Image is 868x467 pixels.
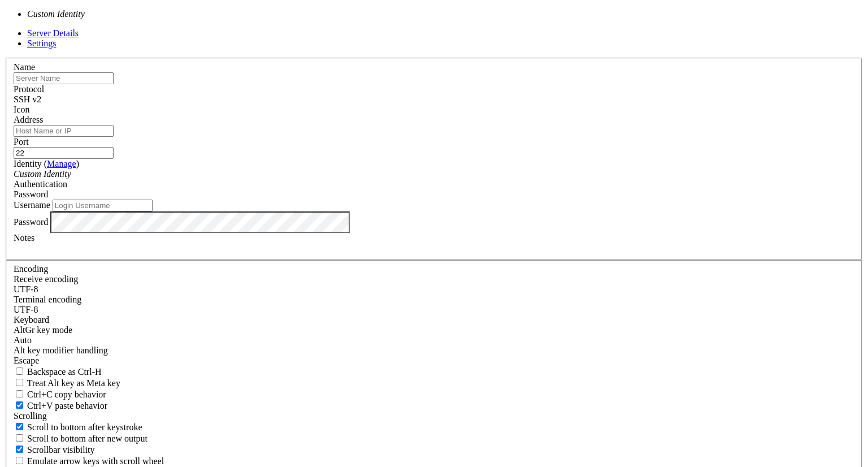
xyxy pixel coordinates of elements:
div: Auto [14,335,854,345]
a: Settings [27,38,57,48]
label: Name [14,62,35,72]
input: Server Name [14,72,114,84]
div: Password [14,189,854,200]
span: Backspace as Ctrl-H [27,367,102,377]
i: Custom Identity [27,9,85,19]
span: Scrollbar visibility [27,445,95,455]
i: Custom Identity [14,169,71,179]
span: Escape [14,356,39,365]
label: Port [14,137,29,146]
label: Authentication [14,179,67,189]
label: Whether to scroll to the bottom on any keystroke. [14,422,142,432]
label: Keyboard [14,315,49,325]
span: UTF-8 [14,305,38,314]
a: Server Details [27,28,79,38]
span: Auto [14,335,32,345]
label: Identity [14,159,79,168]
label: Scrolling [14,411,47,421]
span: UTF-8 [14,284,38,294]
div: SSH v2 [14,94,854,105]
label: Ctrl-C copies if true, send ^C to host if false. Ctrl-Shift-C sends ^C to host if true, copies if... [14,390,106,399]
span: Scroll to bottom after new output [27,434,147,443]
label: Protocol [14,84,44,94]
input: Scroll to bottom after keystroke [16,423,23,430]
label: Controls how the Alt key is handled. Escape: Send an ESC prefix. 8-Bit: Add 128 to the typed char... [14,345,108,355]
label: Scroll to bottom after new output. [14,434,147,443]
input: Login Username [53,200,153,211]
span: Password [14,189,48,199]
div: Escape [14,356,854,366]
span: Ctrl+V paste behavior [27,401,107,410]
div: UTF-8 [14,284,854,295]
span: ( ) [44,159,79,168]
label: When using the alternative screen buffer, and DECCKM (Application Cursor Keys) is active, mouse w... [14,456,164,466]
label: Whether the Alt key acts as a Meta key or as a distinct Alt key. [14,378,120,388]
span: Ctrl+C copy behavior [27,390,106,399]
input: Ctrl+V paste behavior [16,401,23,409]
label: The default terminal encoding. ISO-2022 enables character map translations (like graphics maps). ... [14,295,81,304]
label: Username [14,200,50,210]
input: Scroll to bottom after new output [16,434,23,442]
span: Treat Alt key as Meta key [27,378,120,388]
label: Notes [14,233,34,243]
span: Emulate arrow keys with scroll wheel [27,456,164,466]
input: Port Number [14,147,114,159]
label: Address [14,115,43,124]
input: Host Name or IP [14,125,114,137]
input: Ctrl+C copy behavior [16,390,23,397]
label: Ctrl+V pastes if true, sends ^V to host if false. Ctrl+Shift+V sends ^V to host if true, pastes i... [14,401,107,410]
label: If true, the backspace should send BS ('\x08', aka ^H). Otherwise the backspace key should send '... [14,367,102,377]
label: Password [14,217,48,226]
input: Scrollbar visibility [16,446,23,453]
div: UTF-8 [14,305,854,315]
label: Encoding [14,264,48,274]
span: Scroll to bottom after keystroke [27,422,142,432]
label: Set the expected encoding for data received from the host. If the encodings do not match, visual ... [14,325,72,335]
label: Icon [14,105,29,114]
div: Custom Identity [14,169,854,179]
label: The vertical scrollbar mode. [14,445,95,455]
span: SSH v2 [14,94,41,104]
input: Backspace as Ctrl-H [16,367,23,375]
label: Set the expected encoding for data received from the host. If the encodings do not match, visual ... [14,274,78,284]
input: Emulate arrow keys with scroll wheel [16,457,23,464]
a: Manage [47,159,76,168]
input: Treat Alt key as Meta key [16,379,23,386]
